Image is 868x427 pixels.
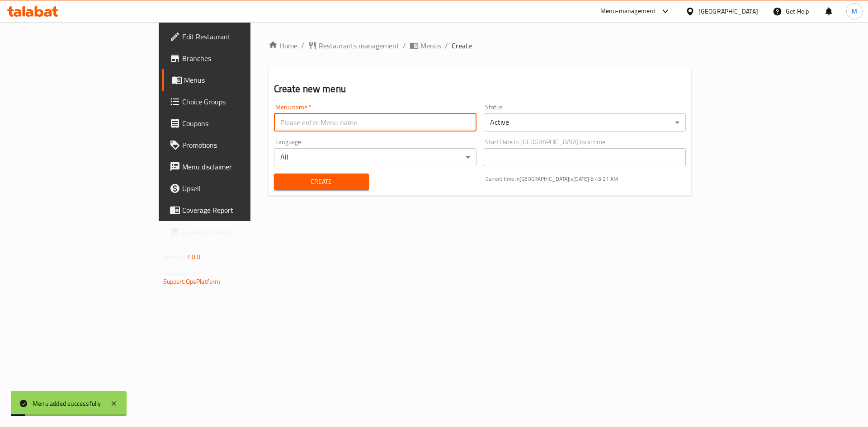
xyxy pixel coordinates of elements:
[698,6,758,16] div: [GEOGRAPHIC_DATA]
[182,140,297,150] span: Promotions
[162,26,304,47] a: Edit Restaurant
[182,161,297,172] span: Menu disclaimer
[162,134,304,156] a: Promotions
[182,118,297,129] span: Coupons
[163,276,221,287] a: Support.OpsPlatform
[162,47,304,69] a: Branches
[162,69,304,91] a: Menus
[852,6,857,16] span: M
[274,174,369,190] button: Create
[269,40,692,51] nav: breadcrumb
[162,156,304,178] a: Menu disclaimer
[445,40,448,51] li: /
[420,40,441,51] span: Menus
[33,399,101,408] div: Menu added successfully
[410,40,441,51] a: Menus
[600,6,656,17] div: Menu-management
[182,183,297,194] span: Upsell
[182,31,297,42] span: Edit Restaurant
[486,175,686,183] p: Current time in [GEOGRAPHIC_DATA] is [DATE] 8:43:21 AM
[182,53,297,64] span: Branches
[187,251,201,263] span: 1.0.0
[163,267,205,278] span: Get support on:
[162,199,304,221] a: Coverage Report
[281,176,362,188] span: Create
[162,91,304,113] a: Choice Groups
[162,113,304,134] a: Coupons
[484,113,686,131] div: Active
[162,221,304,243] a: Grocery Checklist
[274,113,476,131] input: Please enter Menu name
[308,40,399,51] a: Restaurants management
[319,40,399,51] span: Restaurants management
[182,205,297,216] span: Coverage Report
[274,82,686,96] h2: Create new menu
[182,226,297,237] span: Grocery Checklist
[403,40,406,51] li: /
[163,251,185,263] span: Version:
[184,75,297,85] span: Menus
[182,96,297,107] span: Choice Groups
[452,40,472,51] span: Create
[162,178,304,199] a: Upsell
[274,148,476,166] div: All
